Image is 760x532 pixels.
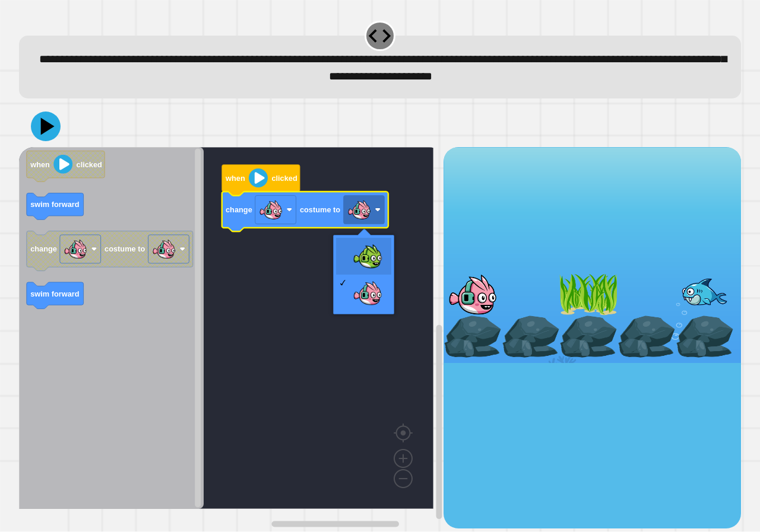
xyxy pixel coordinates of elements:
img: PinkFish [353,278,382,308]
text: when [30,160,50,169]
text: change [30,245,57,254]
text: swim forward [30,200,80,209]
text: change [226,206,252,215]
text: costume to [300,206,340,215]
text: clicked [271,174,297,183]
text: clicked [77,160,102,169]
text: costume to [104,245,145,254]
div: Blockly Workspace [19,147,444,528]
img: GreenFish [353,241,382,271]
text: when [225,174,245,183]
text: swim forward [30,289,80,298]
